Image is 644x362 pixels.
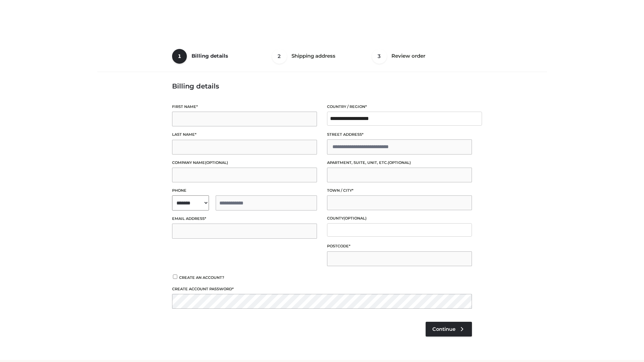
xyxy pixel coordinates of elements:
a: Continue [426,322,472,337]
span: Continue [432,326,455,332]
label: First name [172,104,317,110]
label: Apartment, suite, unit, etc. [327,160,472,166]
input: Create an account? [172,275,178,279]
label: County [327,215,472,222]
label: Phone [172,187,317,194]
span: Billing details [192,53,228,59]
span: Review order [391,53,425,59]
label: Town / City [327,187,472,194]
label: Company name [172,160,317,166]
span: 3 [372,49,387,64]
span: 2 [272,49,287,64]
span: (optional) [343,216,367,221]
span: Create an account? [179,275,224,280]
label: Last name [172,131,317,138]
label: Email address [172,216,317,222]
label: Country / Region [327,104,472,110]
label: Postcode [327,243,472,249]
label: Create account password [172,286,472,292]
span: (optional) [388,160,411,165]
h3: Billing details [172,82,472,90]
span: Shipping address [291,53,335,59]
label: Street address [327,131,472,138]
span: (optional) [205,160,228,165]
span: 1 [172,49,187,64]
